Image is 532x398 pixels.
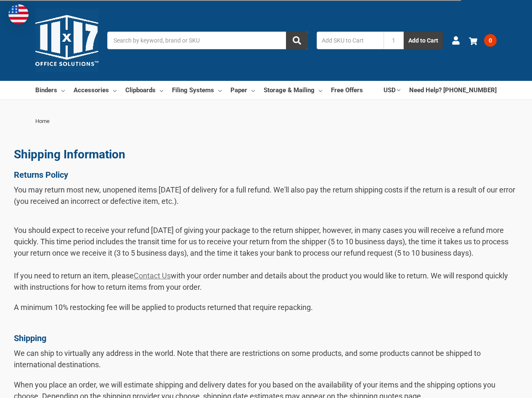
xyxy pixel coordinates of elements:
[14,303,313,323] span: A minimum 10% restocking fee will be applied to products returned that require repacking.
[35,81,65,99] a: Binders
[404,32,443,49] button: Add to Cart
[107,32,308,49] input: Search by keyword, brand or SKU
[14,226,508,291] span: You should expect to receive your refund [DATE] of giving your package to the return shipper, how...
[134,271,171,280] a: Contact Us
[384,81,400,99] a: USD
[35,118,50,124] span: Home
[172,81,222,99] a: Filing Systems
[463,375,532,398] iframe: Google Customer Reviews
[14,147,125,161] a: Shipping Information
[74,81,116,99] a: Accessories
[35,9,98,72] img: 11x17.com
[469,29,497,51] a: 0
[14,185,515,206] span: You may return most new, unopened items [DATE] of delivery for a full refund. We'll also pay the ...
[230,81,255,99] a: Paper
[14,349,481,369] span: We can ship to virtually any address in the world. Note that there are restrictions on some produ...
[317,32,384,49] input: Add SKU to Cart
[264,81,322,99] a: Storage & Mailing
[484,34,497,47] span: 0
[14,170,519,180] h1: Returns Policy
[8,4,29,24] img: duty and tax information for United States
[125,81,163,99] a: Clipboards
[331,81,363,99] a: Free Offers
[409,81,497,99] a: Need Help? [PHONE_NUMBER]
